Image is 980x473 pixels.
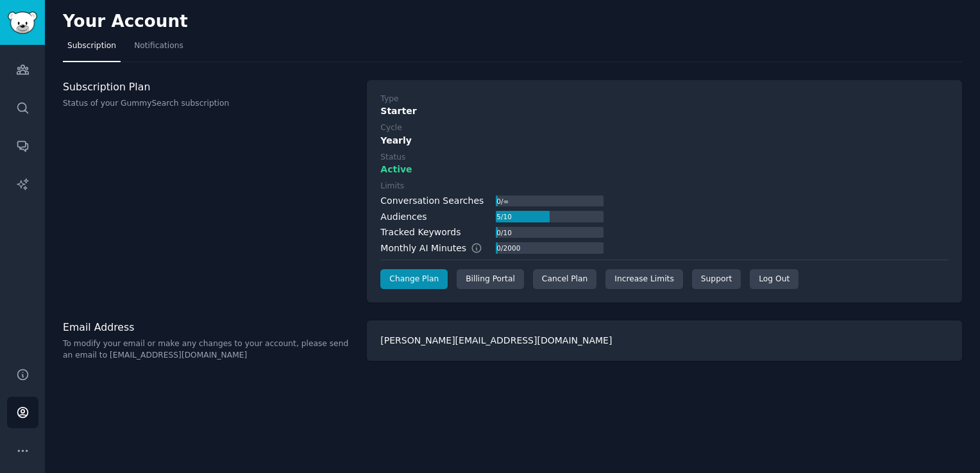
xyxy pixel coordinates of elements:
[380,210,427,224] div: Audiences
[67,40,116,52] span: Subscription
[380,269,448,290] a: Change Plan
[63,338,353,361] p: To modify your email or make any changes to your account, please send an email to [EMAIL_ADDRESS]...
[8,12,37,34] img: GummySearch logo
[380,163,412,176] span: Active
[134,40,183,52] span: Notifications
[496,211,513,222] div: 5 / 10
[496,195,510,207] div: 0 / ∞
[380,152,405,163] div: Status
[380,194,484,208] div: Conversation Searches
[380,226,460,239] div: Tracked Keywords
[496,227,513,238] div: 0 / 10
[380,134,949,147] div: Yearly
[63,80,353,94] h3: Subscription Plan
[380,242,495,255] div: Monthly AI Minutes
[380,122,401,134] div: Cycle
[130,36,188,62] a: Notifications
[63,98,353,110] p: Status of your GummySearch subscription
[367,320,962,361] div: [PERSON_NAME][EMAIL_ADDRESS][DOMAIN_NAME]
[692,269,741,290] a: Support
[380,94,398,105] div: Type
[457,269,524,290] div: Billing Portal
[496,242,521,254] div: 0 / 2000
[63,36,121,62] a: Subscription
[533,269,596,290] div: Cancel Plan
[63,12,188,32] h2: Your Account
[750,269,798,290] div: Log Out
[63,320,353,334] h3: Email Address
[605,269,683,290] a: Increase Limits
[380,181,404,192] div: Limits
[380,104,949,118] div: Starter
